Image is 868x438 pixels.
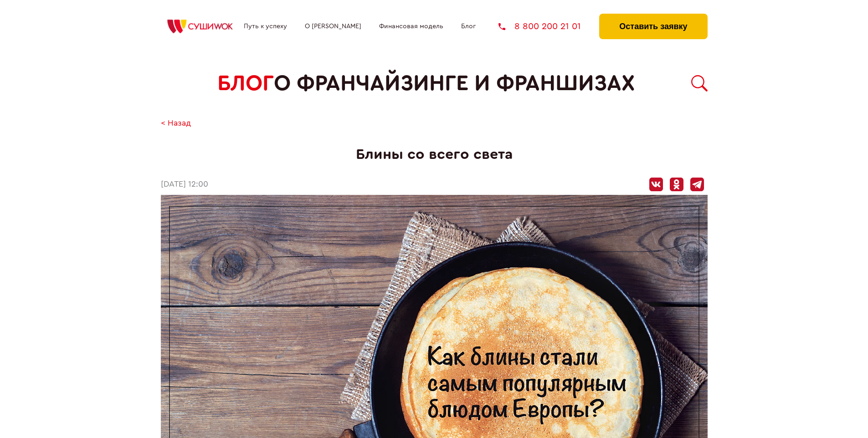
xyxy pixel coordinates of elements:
[161,146,708,163] h1: Блины со всего света
[461,23,476,30] a: Блог
[244,23,287,30] a: Путь к успеху
[498,22,581,31] a: 8 800 200 21 01
[305,23,361,30] a: О [PERSON_NAME]
[599,14,707,39] button: Оставить заявку
[274,71,635,96] span: о франчайзинге и франшизах
[217,71,274,96] span: БЛОГ
[379,23,443,30] a: Финансовая модель
[514,22,581,31] span: 8 800 200 21 01
[161,119,191,128] a: < Назад
[161,180,208,189] time: [DATE] 12:00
